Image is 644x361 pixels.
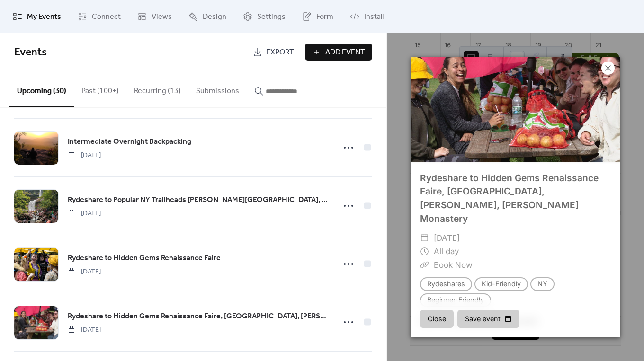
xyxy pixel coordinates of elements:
[68,253,221,264] span: Rydeshare to Hidden Gems Renaissance Faire
[92,11,121,23] span: Connect
[68,194,330,206] a: Rydeshare to Popular NY Trailheads [PERSON_NAME][GEOGRAPHIC_DATA], [GEOGRAPHIC_DATA], [GEOGRAPHIC...
[74,71,126,106] button: Past (100+)
[420,231,429,245] div: ​
[68,194,330,206] span: Rydeshare to Popular NY Trailheads [PERSON_NAME][GEOGRAPHIC_DATA], [GEOGRAPHIC_DATA], [GEOGRAPHIC...
[14,42,47,63] span: Events
[434,231,460,245] span: [DATE]
[68,136,191,148] a: Intermediate Overnight Backpacking
[27,11,61,23] span: My Events
[181,4,233,29] a: Design
[68,325,101,335] span: [DATE]
[343,4,391,29] a: Install
[152,11,172,23] span: Views
[266,47,294,58] span: Export
[420,258,429,272] div: ​
[305,44,372,61] button: Add Event
[68,209,101,219] span: [DATE]
[126,71,188,106] button: Recurring (13)
[130,4,179,29] a: Views
[434,245,459,258] span: All day
[68,252,221,264] a: Rydeshare to Hidden Gems Renaissance Faire
[295,4,340,29] a: Form
[68,267,101,277] span: [DATE]
[68,311,330,322] span: Rydeshare to Hidden Gems Renaissance Faire, [GEOGRAPHIC_DATA], [PERSON_NAME], [PERSON_NAME] Monas...
[420,245,429,258] div: ​
[434,260,473,270] a: Book Now
[246,44,301,61] a: Export
[203,11,226,23] span: Design
[457,310,519,328] button: Save event
[236,4,293,29] a: Settings
[71,4,128,29] a: Connect
[68,150,101,160] span: [DATE]
[257,11,286,23] span: Settings
[325,47,365,58] span: Add Event
[6,4,68,29] a: My Events
[68,310,330,323] a: Rydeshare to Hidden Gems Renaissance Faire, [GEOGRAPHIC_DATA], [PERSON_NAME], [PERSON_NAME] Monas...
[9,71,74,107] button: Upcoming (30)
[420,310,454,328] button: Close
[316,11,333,23] span: Form
[68,136,191,148] span: Intermediate Overnight Backpacking
[188,71,247,106] button: Submissions
[420,172,599,224] a: Rydeshare to Hidden Gems Renaissance Faire, [GEOGRAPHIC_DATA], [PERSON_NAME], [PERSON_NAME] Monas...
[364,11,384,23] span: Install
